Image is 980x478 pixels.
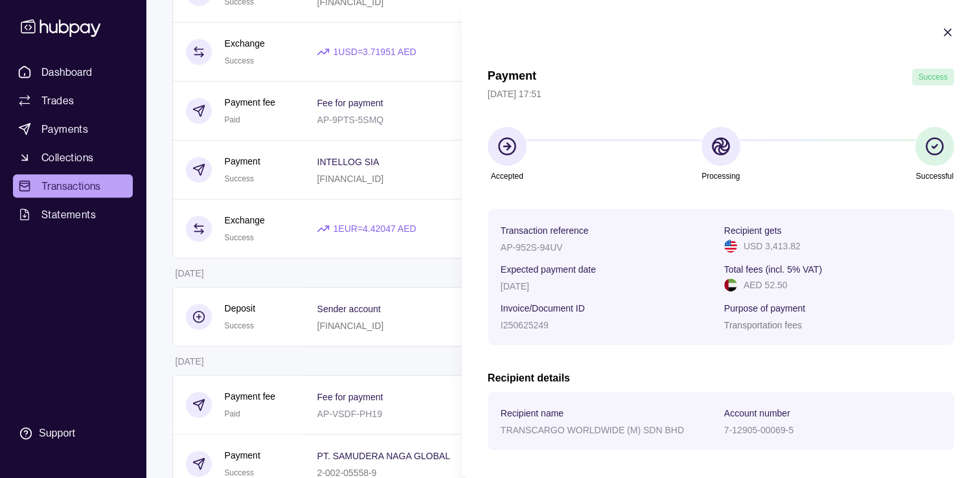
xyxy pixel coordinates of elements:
img: us [724,240,737,253]
p: Recipient gets [724,225,782,236]
p: Total fees (incl. 5% VAT) [724,264,822,275]
p: AP-952S-94UV [501,242,563,253]
p: [DATE] [501,281,529,291]
img: ae [724,279,737,291]
p: I250625249 [501,320,549,330]
p: Expected payment date [501,264,596,275]
p: Transaction reference [501,225,589,236]
p: AED 52.50 [744,278,788,292]
p: Account number [724,408,790,418]
p: Invoice/Document ID [501,303,585,313]
p: TRANSCARGO WORLDWIDE (M) SDN BHD [501,425,684,435]
p: Processing [701,169,740,183]
h2: Recipient details [488,371,954,385]
p: Recipient name [501,408,564,418]
p: Purpose of payment [724,303,805,313]
p: 7-12905-00069-5 [724,425,793,435]
p: Accepted [491,169,523,183]
p: USD 3,413.82 [744,239,801,253]
p: Transportation fees [724,320,802,330]
p: [DATE] 17:51 [488,87,954,101]
h1: Payment [488,69,536,85]
span: Success [918,73,948,82]
p: Successful [916,169,953,183]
